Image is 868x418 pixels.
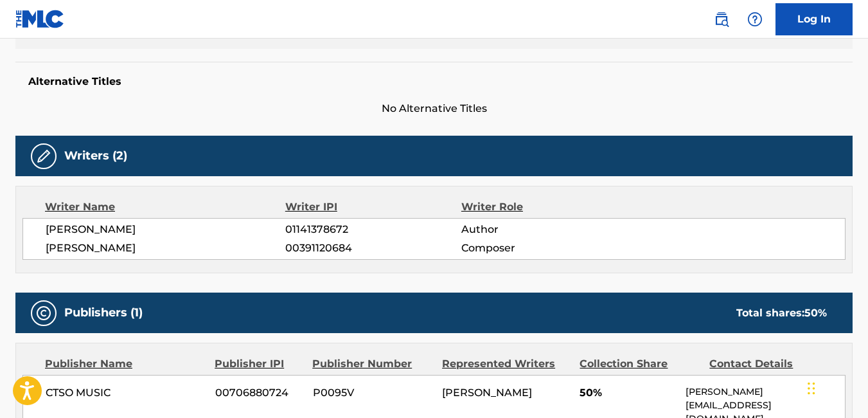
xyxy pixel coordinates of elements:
span: [PERSON_NAME] [46,222,285,237]
div: Total shares: [736,305,827,321]
div: Writer Name [45,199,285,215]
img: help [747,12,763,27]
img: Writers [36,149,51,164]
div: Contact Details [709,356,829,372]
div: Represented Writers [442,356,570,372]
span: P0095V [313,385,433,401]
span: 01141378672 [285,222,461,237]
span: 00706880724 [215,385,303,401]
span: 50 % [804,307,827,319]
div: Publisher Number [312,356,432,372]
span: Author [461,222,621,237]
span: [PERSON_NAME] [442,386,532,399]
span: No Alternative Titles [15,101,853,116]
p: [PERSON_NAME] [686,385,845,399]
div: Help [742,6,768,32]
a: Log In [775,3,853,35]
div: Writer IPI [285,199,461,215]
span: 50% [580,385,675,401]
div: Collection Share [580,356,700,372]
h5: Publishers (1) [64,305,143,320]
span: [PERSON_NAME] [46,241,285,256]
div: Publisher Name [45,356,205,372]
h5: Writers (2) [64,149,127,163]
div: Writer Role [461,199,621,215]
div: Drag [808,369,815,408]
span: 00391120684 [285,241,461,256]
span: Composer [461,241,621,256]
img: Publishers [36,305,51,321]
img: MLC Logo [15,10,65,28]
img: search [714,12,729,27]
span: CTSO MUSIC [46,385,206,401]
iframe: Chat Widget [804,356,868,418]
h5: Alternative Titles [28,75,840,88]
div: Publisher IPI [215,356,303,372]
a: Public Search [709,6,734,32]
